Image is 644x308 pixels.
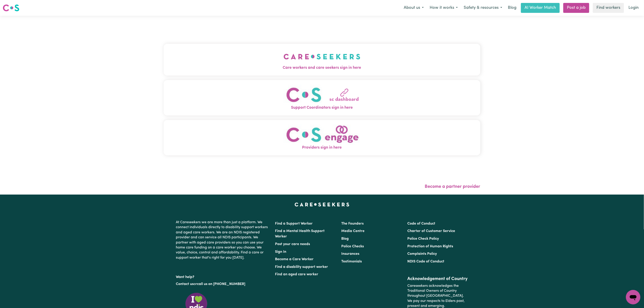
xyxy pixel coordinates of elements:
[275,265,328,269] a: Find a disability support worker
[626,290,640,304] iframe: Button to launch messaging window, conversation in progress
[425,184,480,189] a: Become a partner provider
[176,218,270,262] p: At Careseekers we are more than just a platform. We connect individuals directly to disability su...
[407,276,468,282] h2: Acknowledgement of Country
[197,282,245,286] a: call us on [PHONE_NUMBER]
[341,252,359,256] a: Insurances
[3,3,19,13] a: Careseekers logo
[275,250,286,254] a: Sign In
[164,105,480,111] span: Support Coordinators sign in here
[275,257,314,261] a: Become a Care Worker
[341,222,364,225] a: The Founders
[164,145,480,151] span: Providers sign in here
[407,252,437,256] a: Complaints Policy
[407,260,444,263] a: NDIS Code of Conduct
[407,222,435,225] a: Code of Conduct
[505,3,519,13] a: Blog
[164,120,480,155] button: Providers sign in here
[593,3,624,13] a: Find workers
[427,3,461,13] button: How it works
[176,282,194,286] a: Contact us
[461,3,505,13] button: Safety & resources
[164,80,480,115] button: Support Coordinators sign in here
[275,222,313,225] a: Find a Support Worker
[341,229,364,233] a: Media Centre
[176,273,270,280] p: Want help?
[164,44,480,75] button: Care workers and care seekers sign in here
[341,260,362,263] a: Testimonials
[521,3,560,13] a: AI Worker Match
[275,273,319,276] a: Find an aged care worker
[563,3,589,13] a: Post a job
[176,280,270,288] p: or
[275,242,310,246] a: Post your care needs
[295,203,349,206] a: Careseekers home page
[3,4,19,12] img: Careseekers logo
[407,237,439,241] a: Police Check Policy
[275,229,325,238] a: Find a Mental Health Support Worker
[407,245,453,248] a: Protection of Human Rights
[626,3,641,13] a: Login
[164,65,480,71] span: Care workers and care seekers sign in here
[341,237,349,241] a: Blog
[407,229,455,233] a: Charter of Customer Service
[341,245,364,248] a: Police Checks
[401,3,427,13] button: About us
